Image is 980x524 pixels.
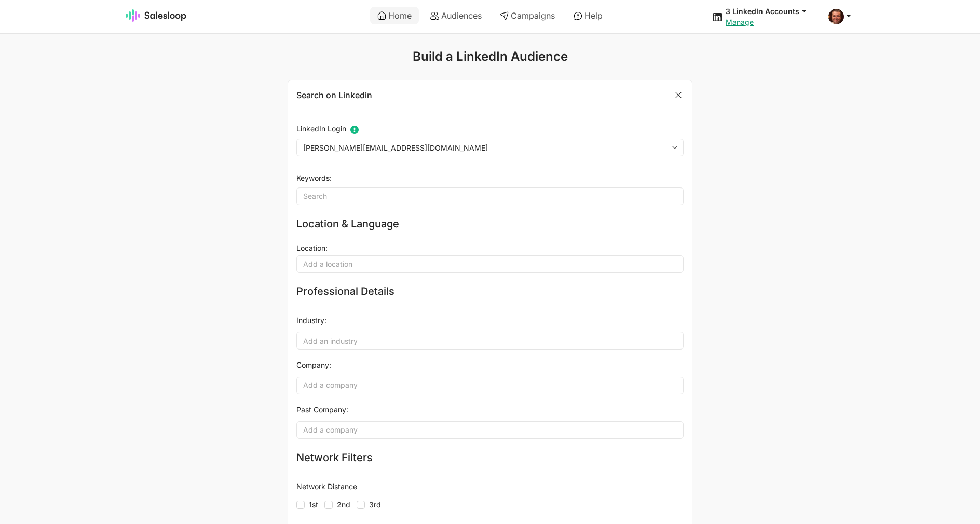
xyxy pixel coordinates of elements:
a: Campaigns [493,7,562,24]
a: Home [370,7,419,24]
label: Keywords: [296,169,332,187]
div: Search on Linkedin [296,91,684,100]
label: Company: [296,356,331,374]
label: Network Distance [296,477,357,496]
input: Add a company [296,377,684,394]
label: Location: [296,244,328,253]
a: Manage [726,18,754,26]
label: LinkedIn Login [296,119,359,138]
a: Audiences [423,7,489,24]
label: 3rd [357,498,387,512]
a: Close [668,87,689,102]
input: Add an industry [296,332,684,350]
input: Add a location [296,255,684,273]
button: 3 LinkedIn Accounts [726,6,816,16]
legend: Network Filters [296,451,373,465]
label: Industry: [296,311,326,330]
label: 1st [296,498,324,512]
label: Past Company: [296,400,348,419]
legend: Professional Details [296,285,394,299]
label: 2nd [324,498,357,512]
input: Search [296,187,684,205]
h1: Build a LinkedIn Audience [204,49,776,64]
legend: Location & Language [296,218,399,231]
a: Help [566,7,610,24]
input: Add a company [296,421,684,439]
img: Salesloop [126,9,187,22]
